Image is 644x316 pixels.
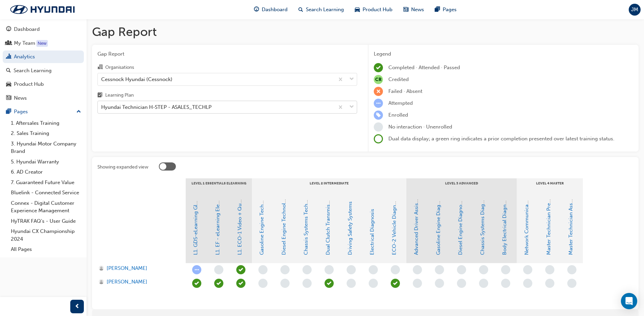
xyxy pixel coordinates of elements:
[92,24,639,39] h1: Gap Report
[101,75,172,83] div: Cessnock Hyundai (Cessnock)
[374,63,383,72] span: learningRecordVerb_COMPLETE-icon
[14,80,44,88] div: Product Hub
[391,265,400,274] span: learningRecordVerb_NONE-icon
[545,279,554,288] span: learningRecordVerb_NONE-icon
[303,187,309,255] a: Chassis Systems Technology
[306,6,344,14] span: Search Learning
[302,279,312,288] span: learningRecordVerb_NONE-icon
[252,178,406,195] div: LEVEL 2 Intermediate
[236,279,245,288] span: learningRecordVerb_PASS-icon
[374,87,383,96] span: learningRecordVerb_FAIL-icon
[6,95,11,101] span: news-icon
[369,279,378,288] span: learningRecordVerb_NONE-icon
[254,5,259,14] span: guage-icon
[14,94,27,102] div: News
[411,6,424,14] span: News
[435,265,444,274] span: learningRecordVerb_NONE-icon
[631,6,638,14] span: JM
[8,128,84,139] a: 2. Sales Training
[523,265,532,274] span: learningRecordVerb_NONE-icon
[388,100,413,106] span: Attempted
[546,180,552,255] a: Master Technician Pre-Qualifier
[325,279,334,288] span: learningRecordVerb_ATTEND-icon
[215,155,221,255] a: L1. EF - eLearning Electrical Fundamentals
[325,265,334,274] span: learningRecordVerb_NONE-icon
[349,103,354,112] span: down-icon
[3,64,84,77] a: Search Learning
[258,265,268,274] span: learningRecordVerb_NONE-icon
[3,23,84,36] a: Dashboard
[374,111,383,120] span: learningRecordVerb_ENROLL-icon
[280,279,290,288] span: learningRecordVerb_NONE-icon
[374,99,383,108] span: learningRecordVerb_ATTEMPT-icon
[413,181,419,255] a: Advanced Driver Assist Systems
[99,278,179,286] a: [PERSON_NAME]
[105,64,134,71] div: Organisations
[347,265,356,274] span: learningRecordVerb_NONE-icon
[8,226,84,244] a: Hyundai CX Championship 2024
[3,2,81,17] img: Trak
[236,265,245,274] span: learningRecordVerb_PASS-icon
[388,112,408,118] span: Enrolled
[403,5,408,14] span: news-icon
[325,192,331,255] a: Dual Clutch Transmissions
[388,64,460,71] span: Completed · Attended · Passed
[363,6,392,14] span: Product Hub
[355,5,360,14] span: car-icon
[8,118,84,129] a: 1. Aftersales Training
[479,192,485,255] a: Chassis Systems Diagnosis
[479,265,488,274] span: learningRecordVerb_NONE-icon
[479,279,488,288] span: learningRecordVerb_NONE-icon
[14,39,35,47] div: My Team
[347,279,356,288] span: learningRecordVerb_NONE-icon
[99,264,179,272] a: [PERSON_NAME]
[14,25,40,33] div: Dashboard
[214,279,223,288] span: learningRecordVerb_PASS-icon
[3,22,84,105] button: DashboardMy TeamAnalyticsSearch LearningProduct HubNews
[347,201,353,255] a: Driving Safety Systems
[435,5,440,14] span: pages-icon
[429,3,462,17] a: pages-iconPages
[621,293,637,309] div: Open Intercom Messenger
[567,265,576,274] span: learningRecordVerb_NONE-icon
[3,105,84,118] button: Pages
[413,279,422,288] span: learningRecordVerb_NONE-icon
[349,3,398,17] a: car-iconProduct Hub
[6,26,11,33] span: guage-icon
[388,76,409,82] span: Credited
[391,169,397,255] a: ECO-2 Vehicle Diagnosis and Repair
[374,50,633,58] div: Legend
[302,265,312,274] span: learningRecordVerb_NONE-icon
[75,302,80,311] span: prev-icon
[36,40,48,47] div: Tooltip anchor
[629,4,641,16] button: JM
[6,81,11,87] span: car-icon
[523,279,532,288] span: learningRecordVerb_NONE-icon
[97,164,148,171] div: Showing expanded view
[6,40,11,46] span: people-icon
[3,37,84,50] a: My Team
[76,107,81,116] span: up-icon
[192,150,199,255] a: L1. GDS-eLearning Global Diagnostic System
[406,178,517,195] div: LEVEL 3 Advanced
[8,187,84,198] a: Bluelink - Connected Service
[523,193,530,255] a: Network Communications
[6,109,11,115] span: pages-icon
[97,50,357,58] span: Gap Report
[3,92,84,104] a: News
[281,194,287,255] a: Diesel Engine Technology
[567,279,576,288] span: learningRecordVerb_NONE-icon
[8,157,84,167] a: 5. Hyundai Warranty
[8,244,84,255] a: All Pages
[192,265,201,274] span: learningRecordVerb_ATTEMPT-icon
[545,265,554,274] span: learningRecordVerb_NONE-icon
[457,279,466,288] span: learningRecordVerb_NONE-icon
[97,64,103,71] span: organisation-icon
[398,3,429,17] a: news-iconNews
[280,265,290,274] span: learningRecordVerb_NONE-icon
[369,209,375,255] a: Electrical Diagnosis
[298,5,303,14] span: search-icon
[14,108,28,116] div: Pages
[14,67,52,75] div: Search Learning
